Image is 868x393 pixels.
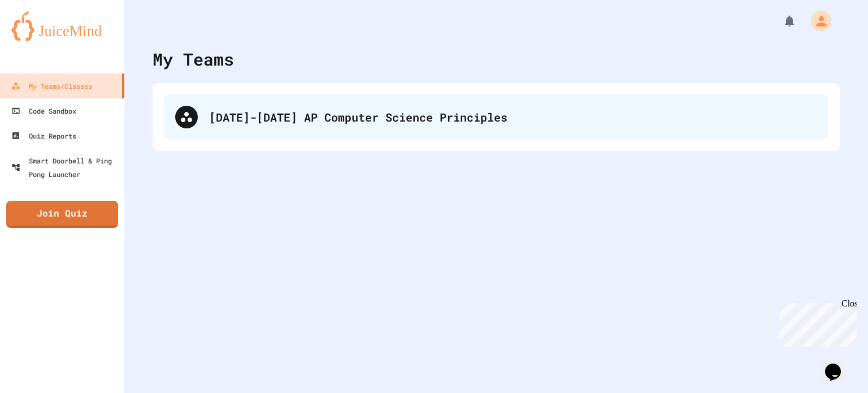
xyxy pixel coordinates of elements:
[209,109,817,126] div: [DATE]-[DATE] AP Computer Science Principles
[11,154,120,181] div: Smart Doorbell & Ping Pong Launcher
[11,79,92,93] div: My Teams/Classes
[774,299,857,347] iframe: chat widget
[164,94,828,140] div: [DATE]-[DATE] AP Computer Science Principles
[11,11,113,41] img: logo-orange.svg
[799,8,834,34] div: My Account
[11,104,76,118] div: Code Sandbox
[153,46,234,72] div: My Teams
[6,201,118,228] a: Join Quiz
[11,129,76,142] div: Quiz Reports
[762,11,799,31] div: My Notifications
[821,348,857,382] iframe: chat widget
[5,5,78,72] div: Chat with us now!Close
